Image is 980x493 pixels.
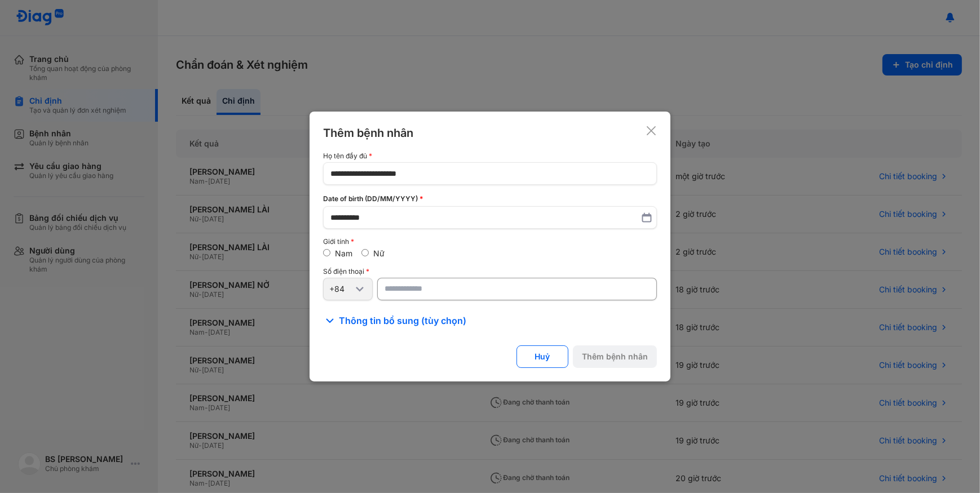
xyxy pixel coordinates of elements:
[573,345,657,368] button: Thêm bệnh nhân
[323,268,657,276] div: Số điện thoại
[339,314,466,327] span: Thông tin bổ sung (tùy chọn)
[329,284,353,294] div: +84
[517,345,568,368] button: Huỷ
[373,248,385,258] label: Nữ
[335,248,352,258] label: Nam
[323,125,413,141] div: Thêm bệnh nhân
[323,238,657,246] div: Giới tính
[323,152,657,160] div: Họ tên đầy đủ
[323,194,657,204] div: Date of birth (DD/MM/YYYY)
